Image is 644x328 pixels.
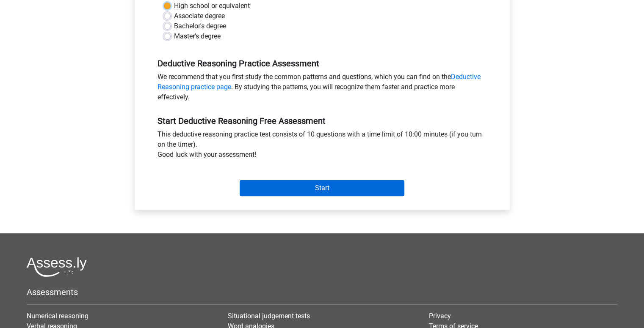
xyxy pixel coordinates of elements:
[174,21,226,31] label: Bachelor's degree
[228,312,310,320] a: Situational judgement tests
[240,180,404,196] input: Start
[27,312,88,320] a: Numerical reasoning
[27,287,617,297] h5: Assessments
[158,116,487,126] h5: Start Deductive Reasoning Free Assessment
[429,312,451,320] a: Privacy
[158,58,487,68] h5: Deductive Reasoning Practice Assessment
[151,72,493,106] div: We recommend that you first study the common patterns and questions, which you can find on the . ...
[151,129,493,163] div: This deductive reasoning practice test consists of 10 questions with a time limit of 10:00 minute...
[174,11,225,21] label: Associate degree
[174,31,221,41] label: Master's degree
[27,257,87,277] img: Assessly logo
[174,1,250,11] label: High school or equivalent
